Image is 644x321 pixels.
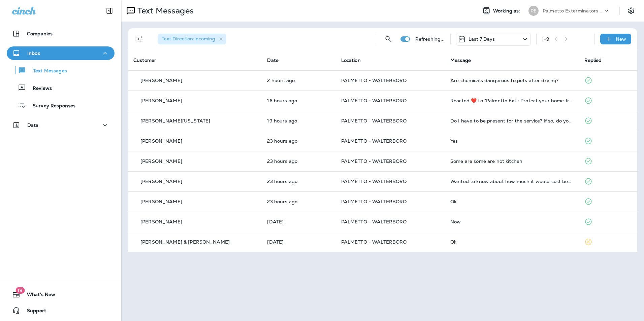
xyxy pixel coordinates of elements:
[27,31,53,36] p: Companies
[267,138,330,144] p: Sep 22, 2025 01:38 PM
[27,122,39,128] p: Data
[162,36,215,42] span: Text Direction : Incoming
[341,77,407,83] span: PALMETTO - WALTERBORO
[140,78,182,83] p: [PERSON_NAME]
[341,199,407,205] span: PALMETTO - WALTERBORO
[140,199,182,204] p: [PERSON_NAME]
[625,5,637,17] button: Settings
[27,50,40,56] p: Inbox
[133,57,156,63] span: Customer
[616,36,626,42] p: New
[7,63,115,77] button: Text Messages
[543,8,603,13] p: Palmetto Exterminators LLC
[140,118,210,123] p: [PERSON_NAME][US_STATE]
[26,103,75,109] p: Survey Responses
[140,219,182,224] p: [PERSON_NAME]
[341,178,407,184] span: PALMETTO - WALTERBORO
[7,98,115,112] button: Survey Responses
[415,36,445,42] p: Refreshing...
[7,27,115,40] button: Companies
[450,158,573,164] div: Some are some are not kitchen
[267,219,330,224] p: Sep 18, 2025 12:39 PM
[7,81,115,95] button: Reviews
[267,118,330,123] p: Sep 22, 2025 05:32 PM
[140,158,182,164] p: [PERSON_NAME]
[450,199,573,204] div: Ok
[26,68,67,74] p: Text Messages
[528,6,539,16] div: PE
[20,292,55,300] span: What's New
[133,32,147,46] button: Filters
[450,98,573,103] div: Reacted ❤️ to “Palmetto Ext.: Protect your home from ants, spiders, and other pests with Quarterl...
[140,239,230,245] p: [PERSON_NAME] & [PERSON_NAME]
[267,78,330,83] p: Sep 23, 2025 10:12 AM
[542,36,549,42] div: 1 - 9
[341,98,407,104] span: PALMETTO - WALTERBORO
[7,304,115,317] button: Support
[135,6,194,16] p: Text Messages
[267,239,330,245] p: Sep 16, 2025 11:24 AM
[341,158,407,164] span: PALMETTO - WALTERBORO
[341,239,407,245] span: PALMETTO - WALTERBORO
[382,32,395,46] button: Search Messages
[7,46,115,60] button: Inbox
[450,138,573,144] div: Yes
[267,98,330,103] p: Sep 22, 2025 08:09 PM
[100,4,119,17] button: Collapse Sidebar
[450,78,573,83] div: Are chemicals dangerous to pets after drying?
[450,57,471,63] span: Message
[450,239,573,245] div: Ok
[158,34,226,44] div: Text Direction:Incoming
[584,57,602,63] span: Replied
[140,179,182,184] p: [PERSON_NAME]
[493,8,522,14] span: Working as:
[341,118,407,124] span: PALMETTO - WALTERBORO
[450,118,573,123] div: Do I have to be present for the service? If so, do you have anything available for this Wednesday...
[26,85,52,92] p: Reviews
[267,179,330,184] p: Sep 22, 2025 01:18 PM
[15,287,25,294] span: 19
[469,36,495,42] p: Last 7 Days
[341,138,407,144] span: PALMETTO - WALTERBORO
[267,199,330,204] p: Sep 22, 2025 01:17 PM
[450,219,573,224] div: Now
[341,219,407,225] span: PALMETTO - WALTERBORO
[7,118,115,132] button: Data
[450,179,573,184] div: Wanted to know about how much it would cost because I'm only on SS I live in a double wide 3 bedr...
[267,57,279,63] span: Date
[140,138,182,144] p: [PERSON_NAME]
[20,308,46,316] span: Support
[7,288,115,301] button: 19What's New
[140,98,182,103] p: [PERSON_NAME]
[341,57,361,63] span: Location
[267,158,330,164] p: Sep 22, 2025 01:31 PM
